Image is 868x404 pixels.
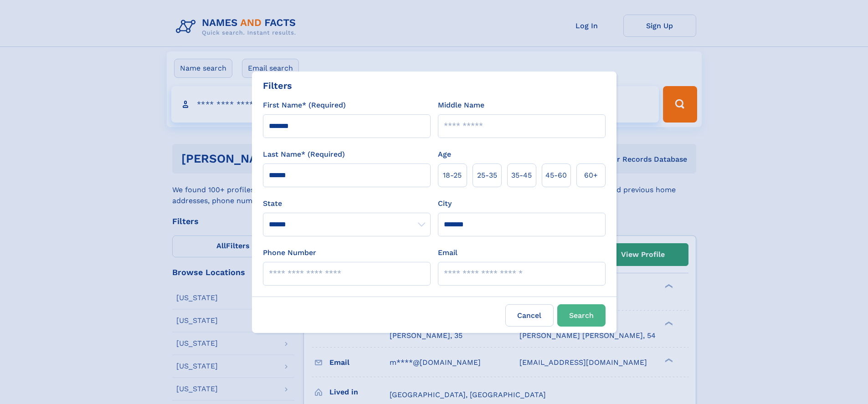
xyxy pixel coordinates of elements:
label: Middle Name [438,100,484,111]
div: Filters [263,79,292,92]
span: 25‑35 [477,170,497,181]
span: 35‑45 [511,170,532,181]
label: City [438,198,452,209]
label: Phone Number [263,247,316,258]
label: Last Name* (Required) [263,149,345,160]
label: Email [438,247,457,258]
label: First Name* (Required) [263,100,346,111]
span: 45‑60 [545,170,567,181]
span: 18‑25 [443,170,462,181]
label: Age [438,149,451,160]
label: Cancel [505,304,554,327]
button: Search [557,304,606,327]
span: 60+ [584,170,598,181]
label: State [263,198,431,209]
